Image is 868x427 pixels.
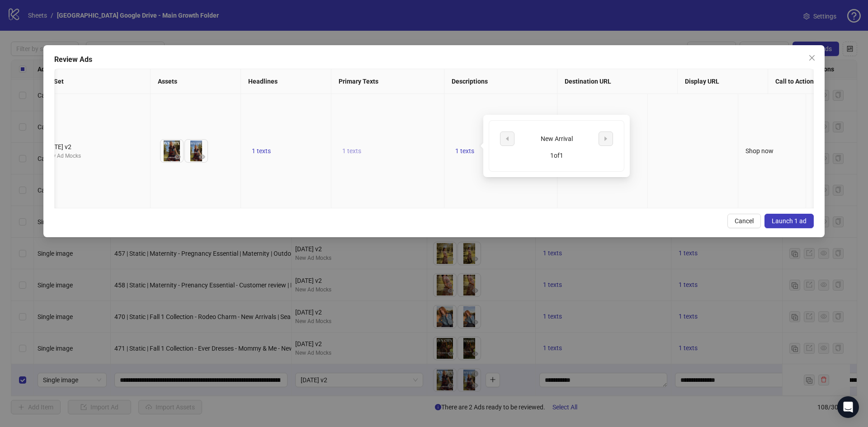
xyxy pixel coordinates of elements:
[241,69,331,94] th: Headlines
[764,214,814,228] button: Launch 1 ad
[455,147,474,155] span: 1 texts
[519,134,594,144] div: New Arrival
[38,69,151,94] th: Ad Set
[500,150,613,160] div: 1 of 1
[54,54,814,65] div: Review Ads
[199,154,205,160] span: eye
[745,147,774,155] span: Shop now
[444,69,557,94] th: Descriptions
[197,151,208,162] button: Preview
[45,142,143,152] div: [DATE] v2
[557,69,678,94] th: Destination URL
[813,146,866,156] div: Ivy City Co
[837,396,859,418] div: Open Intercom Messenger
[805,51,819,65] button: Close
[452,145,478,156] button: 1 texts
[185,140,208,162] img: Asset 2
[331,69,444,94] th: Primary Texts
[151,69,241,94] th: Assets
[45,152,143,160] div: New Ad Mocks
[160,140,183,162] img: Asset 1
[248,145,274,156] button: 1 texts
[252,147,271,155] span: 1 texts
[172,151,183,162] button: Preview
[175,154,181,160] span: eye
[768,69,836,94] th: Call to Action
[727,214,761,228] button: Cancel
[678,69,768,94] th: Display URL
[342,147,361,155] span: 1 texts
[339,145,365,156] button: 1 texts
[808,54,816,61] span: close
[735,217,754,225] span: Cancel
[772,217,807,225] span: Launch 1 ad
